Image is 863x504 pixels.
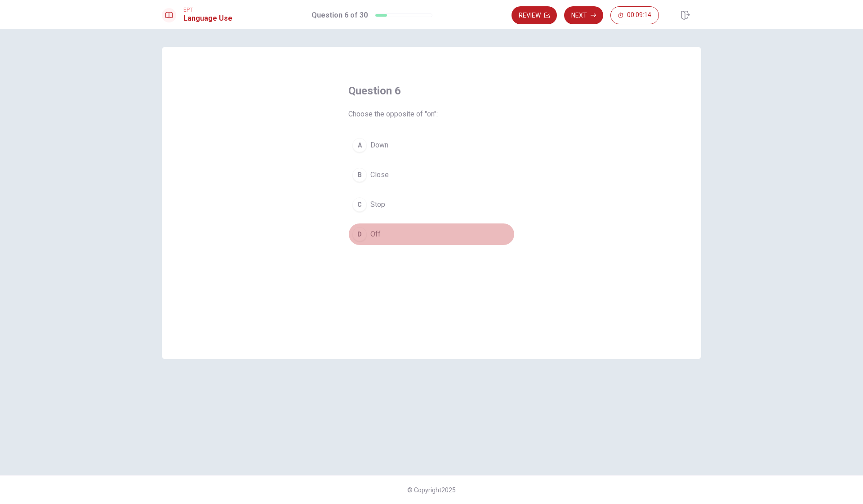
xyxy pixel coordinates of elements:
span: © Copyright 2025 [407,486,456,494]
div: B [352,168,367,182]
h4: Question 6 [348,84,515,98]
button: BClose [348,164,515,186]
button: 00:09:14 [610,6,659,24]
button: Review [512,6,557,24]
span: Stop [370,199,385,210]
button: Next [564,6,603,24]
div: C [352,197,367,212]
span: 00:09:14 [627,12,651,19]
button: ADown [348,134,515,156]
button: CStop [348,193,515,216]
span: EPT [183,7,232,13]
h1: Question 6 of 30 [311,10,368,21]
div: A [352,138,367,152]
h1: Language Use [183,13,232,24]
div: D [352,227,367,241]
span: Choose the opposite of "on": [348,109,515,120]
span: Down [370,140,388,151]
span: Close [370,169,389,180]
button: DOff [348,223,515,245]
span: Off [370,229,381,240]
